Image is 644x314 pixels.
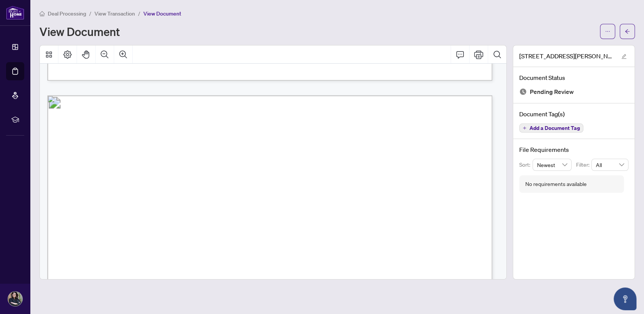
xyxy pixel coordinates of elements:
[94,10,135,17] span: View Transaction
[537,159,567,170] span: Newest
[519,123,583,133] button: Add a Document Tag
[519,161,532,169] p: Sort:
[143,10,181,17] span: View Document
[523,126,526,130] span: plus
[89,9,91,18] li: /
[530,87,574,97] span: Pending Review
[519,88,527,95] img: Document Status
[596,159,624,170] span: All
[519,145,628,154] h4: File Requirements
[605,29,610,34] span: ellipsis
[519,52,614,61] span: [STREET_ADDRESS][PERSON_NAME] Wellesley-Confirmation of Co-operation.pdf
[519,73,628,82] h4: Document Status
[614,287,636,310] button: Open asap
[6,6,24,20] img: logo
[576,161,591,169] p: Filter:
[48,10,86,17] span: Deal Processing
[39,11,45,16] span: home
[529,125,580,131] span: Add a Document Tag
[8,292,22,306] img: Profile Icon
[138,9,140,18] li: /
[525,180,587,188] div: No requirements available
[621,54,627,59] span: edit
[625,29,630,34] span: arrow-left
[39,25,120,37] h1: View Document
[519,109,628,119] h4: Document Tag(s)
